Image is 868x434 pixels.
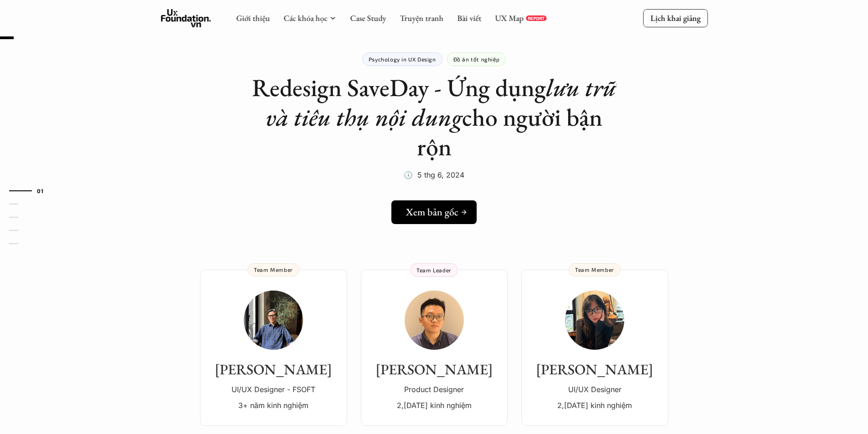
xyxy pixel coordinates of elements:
[236,13,270,23] a: Giới thiệu
[416,267,452,273] p: Team Leader
[521,270,668,426] a: [PERSON_NAME]UI/UX Designer2,[DATE] kinh nghiệmTeam Member
[575,266,614,273] p: Team Member
[9,185,52,196] a: 01
[266,71,621,133] em: lưu trữ và tiêu thụ nội dung
[209,383,338,396] p: UI/UX Designer - FSOFT
[650,13,700,23] p: Lịch khai giảng
[350,13,386,23] a: Case Study
[37,187,43,194] strong: 01
[453,56,500,62] p: Đồ án tốt nghiệp
[391,200,477,224] a: Xem bản gốc
[370,398,498,412] p: 2,[DATE] kinh nghiệm
[528,15,544,21] p: REPORT
[209,361,338,378] h3: [PERSON_NAME]
[283,13,327,23] a: Các khóa học
[643,9,708,27] a: Lịch khai giảng
[370,383,498,396] p: Product Designer
[209,398,338,412] p: 3+ năm kinh nghiệm
[200,270,347,426] a: [PERSON_NAME]UI/UX Designer - FSOFT3+ năm kinh nghiệmTeam Member
[530,383,659,396] p: UI/UX Designer
[252,73,616,161] h1: Redesign SaveDay - Ứng dụng cho người bận rộn
[530,398,659,412] p: 2,[DATE] kinh nghiệm
[406,206,458,218] h5: Xem bản gốc
[495,13,524,23] a: UX Map
[457,13,481,23] a: Bài viết
[369,56,436,62] p: Psychology in UX Design
[404,168,464,182] p: 🕔 5 thg 6, 2024
[361,270,508,426] a: [PERSON_NAME]Product Designer2,[DATE] kinh nghiệmTeam Leader
[400,13,443,23] a: Truyện tranh
[530,361,659,378] h3: [PERSON_NAME]
[370,361,498,378] h3: [PERSON_NAME]
[254,266,293,273] p: Team Member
